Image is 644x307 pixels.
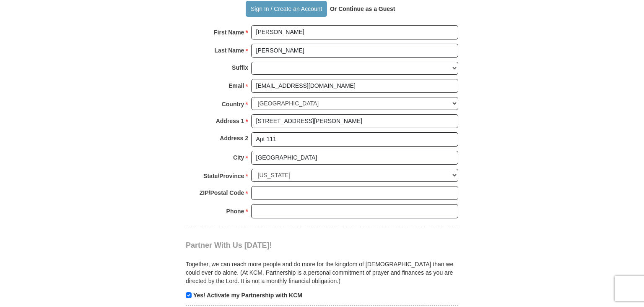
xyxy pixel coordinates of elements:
strong: Yes! Activate my Partnership with KCM [193,292,302,299]
strong: ZIP/Postal Code [200,187,244,199]
strong: Email [229,80,244,92]
strong: Phone [226,205,244,217]
span: Partner With Us [DATE]! [186,241,272,249]
strong: Address 1 [216,115,244,127]
strong: Suffix [232,62,248,73]
button: Sign In / Create an Account [246,1,327,17]
strong: City [233,152,244,163]
strong: Country [222,98,244,110]
strong: Or Continue as a Guest [330,5,395,12]
strong: State/Province [203,170,244,182]
p: Together, we can reach more people and do more for the kingdom of [DEMOGRAPHIC_DATA] than we coul... [186,260,458,285]
strong: Last Name [215,45,244,56]
strong: First Name [214,26,244,38]
strong: Address 2 [220,132,248,144]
